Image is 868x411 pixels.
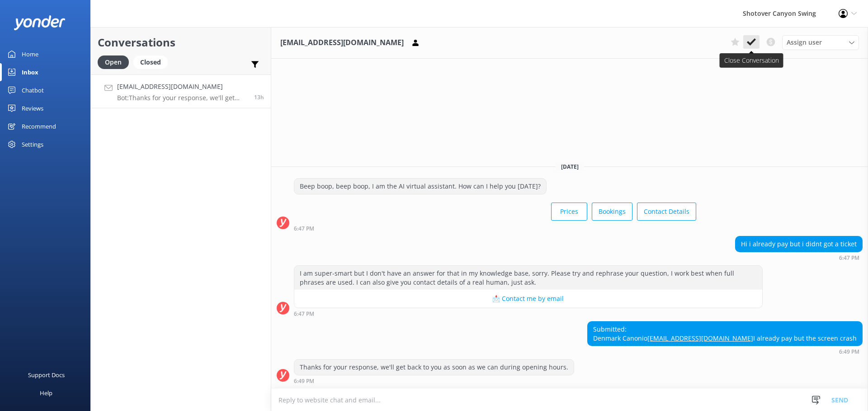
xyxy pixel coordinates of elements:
div: Oct 15 2025 06:47pm (UTC +13:00) Pacific/Auckland [735,254,863,261]
button: 📩 Contact me by email [294,290,762,308]
span: [DATE] [556,163,584,171]
div: Open [98,55,129,69]
h4: [EMAIL_ADDRESS][DOMAIN_NAME] [117,82,247,92]
div: Recommend [22,117,56,135]
button: Contact Details [637,203,696,221]
div: Hi i already pay but i didnt got a ticket [736,236,862,252]
div: Submitted: Denmark Canonio I already pay but the screen crash [588,322,862,346]
div: Closed [133,55,168,69]
strong: 6:47 PM [839,255,859,261]
span: Oct 15 2025 06:49pm (UTC +13:00) Pacific/Auckland [254,93,264,101]
a: Open [98,57,133,67]
div: Thanks for your response, we'll get back to you as soon as we can during opening hours. [294,360,574,375]
a: [EMAIL_ADDRESS][DOMAIN_NAME] [647,334,753,342]
strong: 6:47 PM [294,311,314,317]
div: Beep boop, beep boop, I am the AI virtual assistant. How can I help you [DATE]? [294,179,546,194]
button: Prices [551,203,587,221]
div: I am super-smart but I don't have an answer for that in my knowledge base, sorry. Please try and ... [294,266,762,290]
div: Help [40,384,52,402]
strong: 6:49 PM [839,349,859,355]
strong: 6:49 PM [294,379,314,384]
h3: [EMAIL_ADDRESS][DOMAIN_NAME] [280,37,404,49]
div: Oct 15 2025 06:49pm (UTC +13:00) Pacific/Auckland [587,348,863,355]
div: Chatbot [22,81,44,99]
div: Reviews [22,99,43,117]
h2: Conversations [98,34,264,51]
div: Oct 15 2025 06:49pm (UTC +13:00) Pacific/Auckland [294,378,574,384]
button: Bookings [592,203,632,221]
div: Inbox [22,63,38,81]
div: Oct 15 2025 06:47pm (UTC +13:00) Pacific/Auckland [294,225,696,231]
div: Oct 15 2025 06:47pm (UTC +13:00) Pacific/Auckland [294,310,763,317]
a: Closed [133,57,172,67]
img: yonder-white-logo.png [14,15,66,30]
div: Settings [22,135,43,153]
p: Bot: Thanks for your response, we'll get back to you as soon as we can during opening hours. [117,94,247,102]
div: Assign User [782,35,859,50]
strong: 6:47 PM [294,226,314,231]
div: Home [22,45,38,63]
div: Support Docs [28,366,65,384]
a: [EMAIL_ADDRESS][DOMAIN_NAME]Bot:Thanks for your response, we'll get back to you as soon as we can... [91,74,271,108]
span: Assign user [787,37,822,47]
